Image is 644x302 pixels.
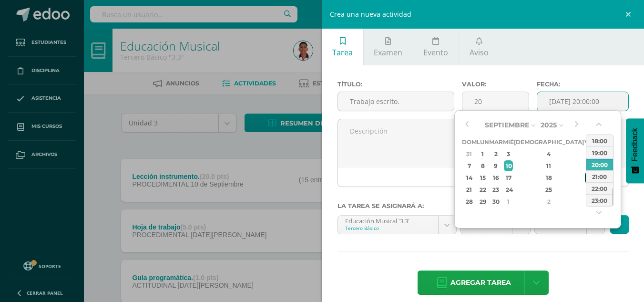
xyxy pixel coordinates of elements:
a: Aviso [459,29,499,65]
div: 2 [491,148,501,159]
th: [DEMOGRAPHIC_DATA] [514,136,584,148]
span: Tarea [332,47,353,58]
th: Lun [477,136,489,148]
label: Fecha: [537,81,629,88]
div: 19 [585,172,593,183]
div: 25 [521,184,577,195]
div: Tercero Básico [345,225,431,231]
div: 18 [521,172,577,183]
span: Septiembre [485,121,529,129]
label: Título: [337,81,454,88]
div: 10 [504,160,512,171]
div: 24 [504,184,512,195]
div: 26 [585,184,593,195]
span: 2025 [541,121,557,129]
div: 23:00 [586,194,613,206]
a: Educación Musical '3.3'Tercero Básico [338,216,456,234]
input: Fecha de entrega [537,92,628,111]
div: 29 [478,196,488,207]
div: 14 [463,172,475,183]
input: Puntos máximos [462,92,529,111]
label: Valor: [462,81,529,88]
div: 3 [585,196,593,207]
div: 7 [463,160,475,171]
a: Tarea [322,29,363,65]
div: 31 [463,148,475,159]
th: Vie [584,136,595,148]
div: 30 [491,196,501,207]
div: 12 [585,160,593,171]
a: Evento [413,29,459,65]
a: Examen [364,29,413,65]
div: 16 [491,172,501,183]
div: 8 [478,160,488,171]
span: Evento [423,47,448,58]
div: 20:00 [586,158,613,170]
div: 23 [491,184,501,195]
div: 18:00 [586,135,613,146]
div: 9 [491,160,501,171]
th: Mar [489,136,503,148]
div: 21:00 [586,170,613,182]
div: 2 [521,196,577,207]
div: Educación Musical '3.3' [345,216,431,225]
div: 28 [463,196,475,207]
div: 1 [478,148,488,159]
div: 5 [585,148,593,159]
div: 22 [478,184,488,195]
th: Mié [503,136,514,148]
span: Feedback [631,128,639,161]
th: Dom [462,136,477,148]
div: 21 [463,184,475,195]
span: Examen [374,47,402,58]
span: Aviso [470,47,489,58]
input: Título [338,92,454,111]
div: 11 [521,160,577,171]
label: La tarea se asignará a: [337,202,629,209]
div: 4 [521,148,577,159]
div: 15 [478,172,488,183]
div: 22:00 [586,182,613,194]
div: 17 [504,172,512,183]
button: Feedback - Mostrar encuesta [626,118,644,183]
span: Agregar tarea [450,271,511,294]
div: 1 [504,196,512,207]
div: 3 [504,148,512,159]
div: 19:00 [586,146,613,158]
